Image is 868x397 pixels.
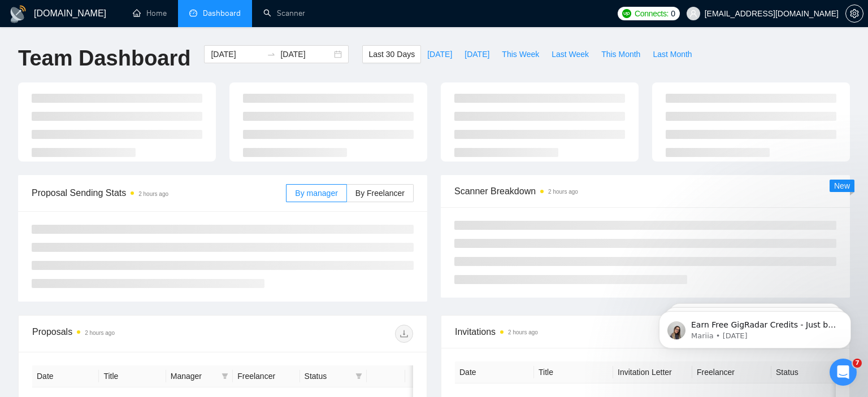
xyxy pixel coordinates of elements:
span: filter [222,373,228,379]
span: dashboard [189,9,197,17]
a: homeHome [133,8,167,18]
span: Last 30 Days [368,48,415,60]
span: Dashboard [203,8,241,18]
span: 7 [853,359,862,368]
time: 2 hours ago [85,330,115,336]
th: Date [455,361,534,383]
span: 0 [671,7,675,20]
th: Freelancer [233,365,300,387]
h1: Team Dashboard [18,45,190,72]
span: Last Week [552,48,589,60]
span: user [689,10,697,18]
span: Connects: [635,7,669,20]
th: Invitation Letter [613,361,692,383]
iframe: Intercom live chat [830,359,857,386]
time: 2 hours ago [548,189,578,195]
span: Proposal Sending Stats [32,186,286,200]
span: to [267,50,276,59]
span: setting [846,9,863,18]
button: Last Week [545,45,595,63]
th: Freelancer [692,361,771,383]
span: By Freelancer [355,189,405,198]
span: Status [305,370,351,382]
input: Start date [211,48,262,60]
button: Last 30 Days [362,45,421,63]
button: [DATE] [421,45,458,63]
span: [DATE] [465,48,489,60]
input: End date [280,48,332,60]
th: Manager [166,365,233,387]
img: upwork-logo.png [622,9,631,18]
span: Last Month [653,48,692,60]
time: 2 hours ago [138,191,168,197]
span: Invitations [455,325,836,339]
a: setting [845,9,863,18]
span: Scanner Breakdown [454,184,836,198]
span: [DATE] [427,48,452,60]
th: Title [534,361,613,383]
span: New [834,181,850,190]
iframe: Intercom notifications message [642,287,868,367]
button: This Month [595,45,646,63]
span: By manager [295,189,337,198]
button: [DATE] [458,45,496,63]
span: swap-right [267,50,276,59]
span: Manager [171,370,217,382]
span: filter [355,373,362,379]
a: searchScanner [263,8,305,18]
button: Last Month [646,45,698,63]
th: Title [99,365,166,387]
th: Status [771,361,850,383]
span: This Month [601,48,640,60]
time: 2 hours ago [508,329,538,335]
div: Proposals [32,325,223,343]
button: setting [845,5,863,23]
span: filter [353,368,364,385]
span: filter [219,368,231,385]
img: logo [9,5,27,23]
button: This Week [496,45,545,63]
th: Date [32,365,99,387]
span: This Week [502,48,539,60]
